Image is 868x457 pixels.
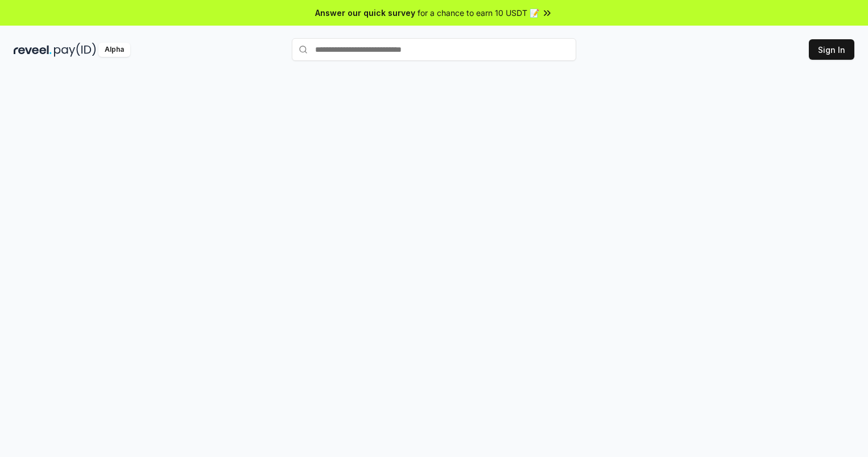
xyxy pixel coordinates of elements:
span: Answer our quick survey [315,7,415,19]
img: pay_id [54,43,96,57]
img: reveel_dark [14,43,52,57]
div: Alpha [98,43,130,57]
button: Sign In [809,39,854,60]
span: for a chance to earn 10 USDT 📝 [418,7,539,19]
